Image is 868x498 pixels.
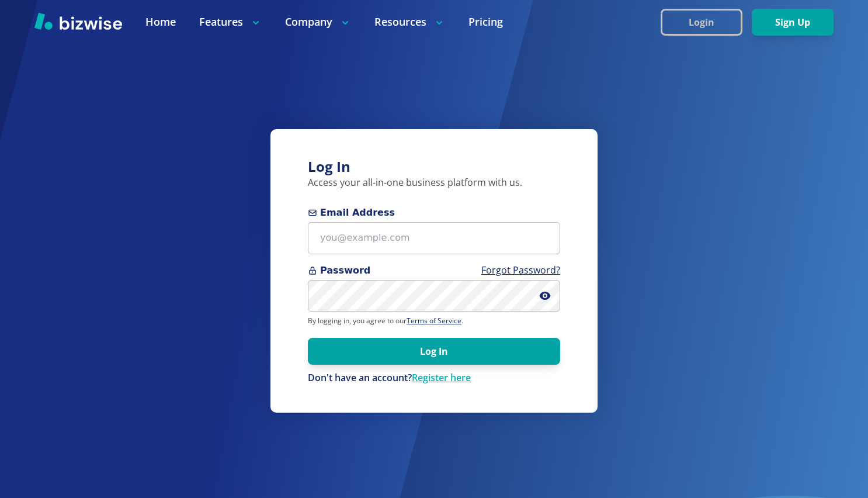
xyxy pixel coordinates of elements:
button: Sign Up [752,9,834,36]
span: Email Address [308,206,560,220]
p: Company [285,15,351,29]
a: Terms of Service [407,316,461,326]
p: Don't have an account? [308,372,560,385]
a: Pricing [468,15,503,29]
a: Register here [412,371,471,384]
button: Log In [308,338,560,365]
input: you@example.com [308,222,560,254]
a: Forgot Password? [481,264,560,276]
p: Access your all-in-one business platform with us. [308,177,560,189]
button: Login [661,9,742,36]
a: Home [145,15,176,29]
span: Password [308,264,560,278]
p: Resources [374,15,445,29]
p: Features [199,15,262,29]
h3: Log In [308,157,560,177]
a: Sign Up [752,17,834,28]
a: Login [661,17,752,28]
div: Don't have an account?Register here [308,372,560,385]
p: By logging in, you agree to our . [308,316,560,326]
img: Bizwise Logo [34,12,122,30]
